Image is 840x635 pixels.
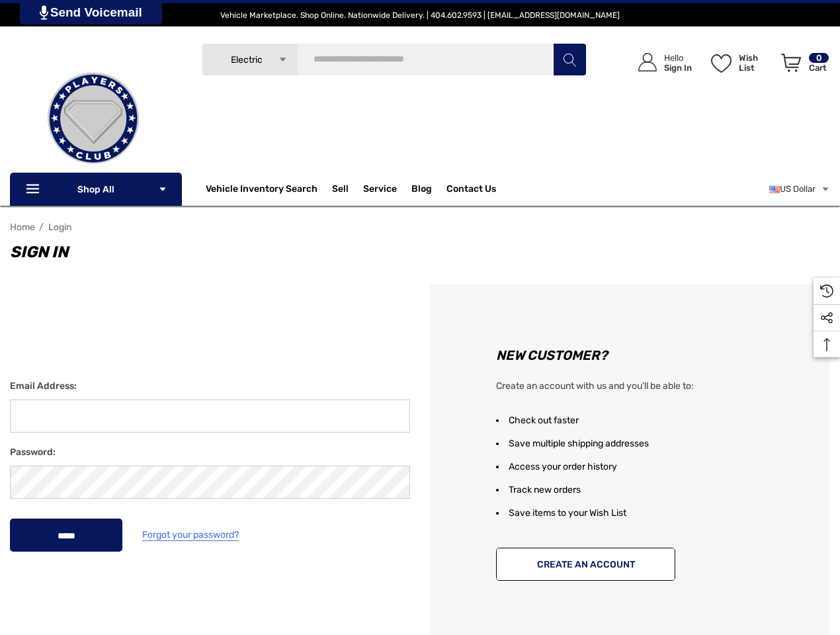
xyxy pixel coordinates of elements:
svg: Recently Viewed [820,284,833,298]
button: Search [553,43,586,76]
a: USD [769,176,830,202]
p: Create an account with us and you'll be able to: [496,378,797,395]
a: Wish List Wish List [705,40,775,85]
li: Check out faster [496,409,797,432]
svg: Icon Arrow Down [278,55,288,65]
img: Players Club | Cars For Sale [27,52,159,185]
h1: Sign in [10,239,830,265]
a: Cart with 0 items [775,40,830,91]
svg: Icon Arrow Down [158,185,167,194]
p: Cart [809,63,829,73]
a: Home [10,222,35,233]
img: PjwhLS0gR2VuZXJhdG9yOiBHcmF2aXQuaW8gLS0+PHN2ZyB4bWxucz0iaHR0cDovL3d3dy53My5vcmcvMjAwMC9zdmciIHhtb... [40,5,48,20]
li: Access your order history [496,455,797,478]
label: Email Address: [10,380,410,393]
label: Password: [10,446,410,459]
li: Save items to your Wish List [496,501,797,525]
svg: Top [814,338,840,351]
a: Contact Us [446,183,496,198]
a: Sell [332,176,363,202]
li: Track new orders [496,478,797,501]
svg: Icon User Account [638,53,657,71]
nav: Breadcrumb [10,216,830,239]
a: Blog [411,183,432,198]
a: Service [363,183,397,198]
p: 0 [809,53,829,63]
svg: Review Your Cart [781,54,801,72]
p: Hello [664,53,692,63]
svg: Wish List [711,54,732,73]
a: Forgot your password? [142,527,239,544]
span: Vehicle Marketplace. Shop Online. Nationwide Delivery. | 404.602.9593 | [EMAIL_ADDRESS][DOMAIN_NAME] [220,11,620,20]
svg: Icon Line [24,182,44,197]
span: Sell [332,183,349,198]
button: Create An Account [496,548,675,581]
a: Login [48,222,71,233]
a: Sign in [623,40,698,85]
p: Sign In [664,63,692,73]
li: Save multiple shipping addresses [496,432,797,455]
span: Forgot your password? [142,529,239,541]
h2: New Customer? [496,349,797,362]
span: Electric [231,54,263,65]
a: Vehicle Inventory Search [206,183,317,198]
p: Wish List [739,53,774,73]
p: Shop All [10,173,182,206]
a: Electric Icon Arrow Down Icon Arrow Up [202,43,298,76]
svg: Social Media [820,312,833,325]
